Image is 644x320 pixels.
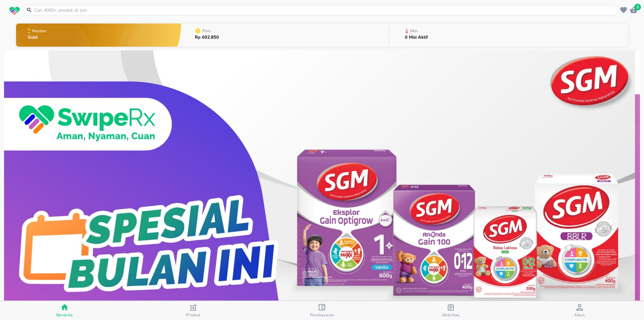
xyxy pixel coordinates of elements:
[442,312,460,318] span: Aktivitas
[574,312,585,318] span: Akun
[634,4,641,10] span: 6
[389,22,628,48] button: Misi0 Misi Aktif
[34,7,617,14] input: Cari 4000+ produk di sini
[258,301,386,320] button: Pembayaran
[9,7,20,15] img: logo_swiperx_s.bd005f3b.svg
[386,301,515,320] button: Aktivitas
[629,5,639,15] button: 6
[410,29,418,33] p: Misi
[32,29,46,33] p: Member
[181,22,389,48] button: PoinRp 692.850
[515,301,644,320] button: Akun
[28,35,48,40] p: Gold
[310,312,334,318] span: Pembayaran
[202,29,211,33] p: Poin
[186,312,201,318] span: Produk
[56,312,73,318] span: Beranda
[129,301,258,320] button: Produk
[16,22,181,48] button: MemberGold
[405,35,428,40] p: 0 Misi Aktif
[195,35,219,40] p: Rp 692.850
